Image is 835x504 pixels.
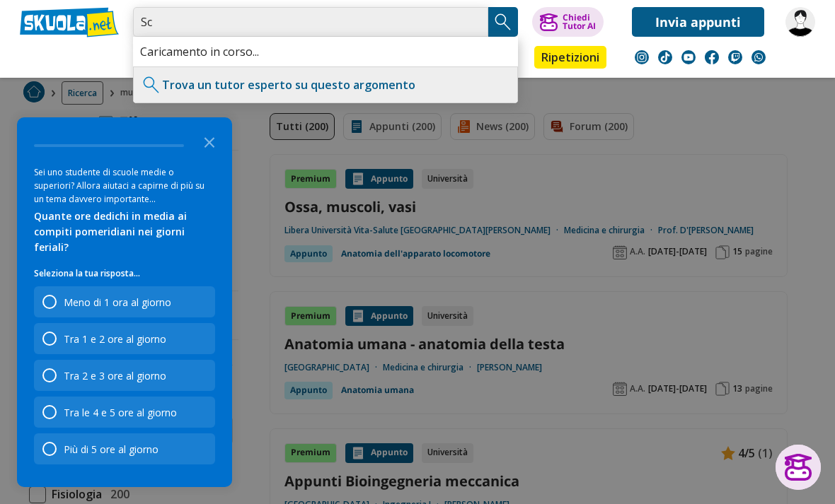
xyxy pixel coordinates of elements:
[64,406,177,419] div: Tra le 4 e 5 ore al giorno
[532,7,604,37] button: ChiediTutor AI
[34,360,215,391] div: Tra 2 e 3 ore al giorno
[64,332,166,346] div: Tra 1 e 2 ore al giorno
[493,11,514,33] img: Cerca appunti, riassunti o versioni
[751,50,766,64] img: WhatsApp
[728,50,742,64] img: twitch
[64,369,166,382] div: Tra 2 e 3 ore al giorno
[34,209,215,255] div: Quante ore dedichi in media ai compiti pomeridiani nei giorni feriali?
[133,7,488,37] input: Cerca appunti, riassunti o versioni
[785,7,815,37] img: Martigiu07
[195,127,224,156] button: Close the survey
[534,46,606,69] a: Ripetizioni
[635,50,649,64] img: instagram
[658,50,672,64] img: tiktok
[34,266,215,281] p: Seleziona la tua risposta...
[34,397,215,428] div: Tra le 4 e 5 ore al giorno
[162,77,415,93] a: Trova un tutor esperto su questo argomento
[563,13,596,30] div: Chiedi Tutor AI
[705,50,719,64] img: facebook
[34,165,215,206] div: Sei uno studente di scuole medie o superiori? Allora aiutaci a capirne di più su un tema davvero ...
[129,46,193,71] a: Appunti
[34,433,215,464] div: Più di 5 ore al giorno
[64,443,159,456] div: Più di 5 ore al giorno
[681,50,696,64] img: youtube
[64,295,171,309] div: Meno di 1 ora al giorno
[133,37,518,66] div: Caricamento in corso...
[34,286,215,317] div: Meno di 1 ora al giorno
[632,7,764,37] a: Invia appunti
[488,7,518,37] button: Search Button
[34,323,215,354] div: Tra 1 e 2 ore al giorno
[17,117,232,487] div: Survey
[141,74,162,95] img: Trova un tutor esperto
